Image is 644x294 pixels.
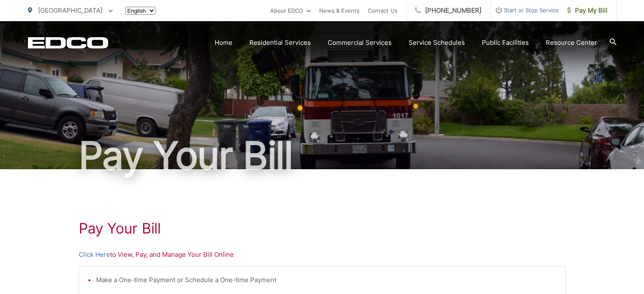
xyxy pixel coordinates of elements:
[319,5,359,16] a: News & Events
[79,250,110,260] a: Click Here
[38,6,102,14] span: [GEOGRAPHIC_DATA]
[28,135,616,177] h1: Pay Your Bill
[79,220,566,237] h1: Pay Your Bill
[482,38,529,48] a: Public Facilities
[79,250,566,260] p: to View, Pay, and Manage Your Bill Online
[125,7,155,15] select: Select a language
[215,38,232,48] a: Home
[28,37,108,49] a: EDCD logo. Return to the homepage.
[368,5,398,16] a: Contact Us
[249,38,311,48] a: Residential Services
[409,38,465,48] a: Service Schedules
[567,5,608,16] span: Pay My Bill
[328,38,392,48] a: Commercial Services
[546,38,597,48] a: Resource Center
[270,5,311,16] a: About EDCO
[96,275,557,285] li: Make a One-time Payment or Schedule a One-time Payment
